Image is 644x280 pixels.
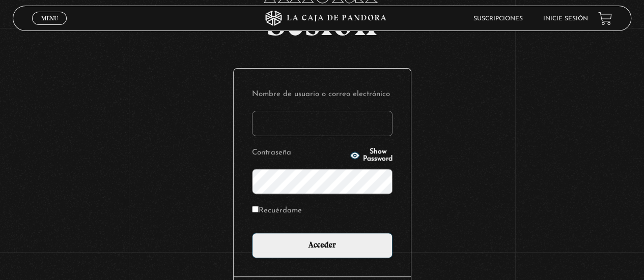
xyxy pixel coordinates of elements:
[363,148,393,163] span: Show Password
[252,145,347,161] label: Contraseña
[252,206,259,212] input: Recuérdame
[473,16,523,22] a: Suscripciones
[252,233,393,258] input: Acceder
[252,203,302,219] label: Recuérdame
[350,148,393,163] button: Show Password
[543,16,588,22] a: Inicie sesión
[38,24,62,31] span: Cerrar
[41,15,58,21] span: Menu
[598,12,612,25] a: View your shopping cart
[252,87,393,103] label: Nombre de usuario o correo electrónico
